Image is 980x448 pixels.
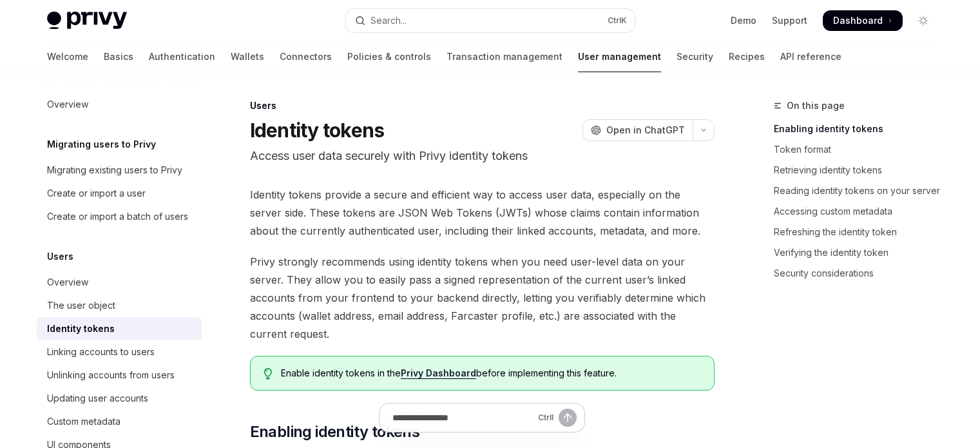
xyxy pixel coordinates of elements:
[608,15,627,26] span: Ctrl K
[606,124,685,137] span: Open in ChatGPT
[47,97,88,112] div: Overview
[37,205,202,228] a: Create or import a batch of users
[774,119,944,139] a: Enabling identity tokens
[47,391,148,406] div: Updating user accounts
[833,14,883,27] span: Dashboard
[47,249,73,264] h5: Users
[780,41,841,72] a: API reference
[149,41,215,72] a: Authentication
[774,222,944,242] a: Refreshing the identity token
[401,367,476,379] a: Privy Dashboard
[47,298,115,313] div: The user object
[104,41,133,72] a: Basics
[47,344,155,360] div: Linking accounts to users
[47,209,188,224] div: Create or import a batch of users
[37,93,202,116] a: Overview
[370,13,407,28] div: Search...
[250,147,715,165] p: Access user data securely with Privy identity tokens
[250,253,715,343] span: Privy strongly recommends using identity tokens when you need user-level data on your server. The...
[37,159,202,182] a: Migrating existing users to Privy
[787,98,845,113] span: On this page
[774,180,944,201] a: Reading identity tokens on your server
[37,410,202,433] a: Custom metadata
[37,387,202,410] a: Updating user accounts
[47,41,88,72] a: Welcome
[346,9,635,32] button: Open search
[47,186,146,201] div: Create or import a user
[37,364,202,387] a: Unlinking accounts from users
[47,367,175,383] div: Unlinking accounts from users
[731,14,756,27] a: Demo
[913,10,934,31] button: Toggle dark mode
[231,41,264,72] a: Wallets
[774,263,944,284] a: Security considerations
[774,201,944,222] a: Accessing custom metadata
[280,41,332,72] a: Connectors
[47,12,127,30] img: light logo
[774,160,944,180] a: Retrieving identity tokens
[774,242,944,263] a: Verifying the identity token
[250,186,715,240] span: Identity tokens provide a secure and efficient way to access user data, especially on the server ...
[677,41,713,72] a: Security
[37,271,202,294] a: Overview
[774,139,944,160] a: Token format
[47,137,156,152] h5: Migrating users to Privy
[281,367,700,380] span: Enable identity tokens in the before implementing this feature.
[559,409,577,427] button: Send message
[250,119,385,142] h1: Identity tokens
[392,404,533,432] input: Ask a question...
[264,368,273,380] svg: Tip
[578,41,661,72] a: User management
[250,99,715,112] div: Users
[37,294,202,317] a: The user object
[347,41,431,72] a: Policies & controls
[47,321,115,336] div: Identity tokens
[823,10,903,31] a: Dashboard
[37,182,202,205] a: Create or import a user
[772,14,807,27] a: Support
[47,275,88,290] div: Overview
[37,340,202,364] a: Linking accounts to users
[47,414,120,429] div: Custom metadata
[447,41,562,72] a: Transaction management
[47,162,182,178] div: Migrating existing users to Privy
[582,119,693,141] button: Open in ChatGPT
[37,317,202,340] a: Identity tokens
[729,41,765,72] a: Recipes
